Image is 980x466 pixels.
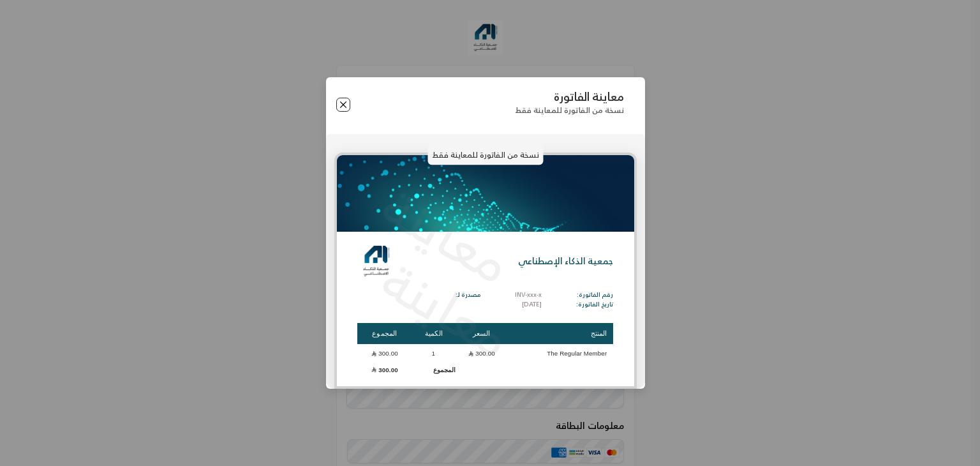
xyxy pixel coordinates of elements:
p: INV-xxx-x [515,290,542,300]
td: The Regular Member [507,345,613,363]
p: تاريخ الفاتورة: [576,300,613,310]
p: [DATE] [515,300,542,310]
p: معاينة الفاتورة [515,90,624,104]
p: نسخة من الفاتورة للمعاينة فقط [427,144,543,165]
span: 1 [427,349,440,358]
p: جمعية الذكاء الإصطناعي [518,255,613,268]
p: رقم الفاتورة: [576,290,613,300]
th: المنتج [507,323,613,344]
img: Logo [357,242,396,280]
p: معاينة [368,167,525,302]
table: Products [357,322,613,378]
td: 300.00 [357,363,412,376]
button: Close [336,98,350,112]
p: نسخة من الفاتورة للمعاينة فقط [515,105,624,115]
th: المجموع [357,323,412,344]
img: header_mtnhr.png [337,155,634,232]
p: معاينة [368,241,525,376]
td: 300.00 [357,345,412,363]
td: المجموع [412,363,456,376]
